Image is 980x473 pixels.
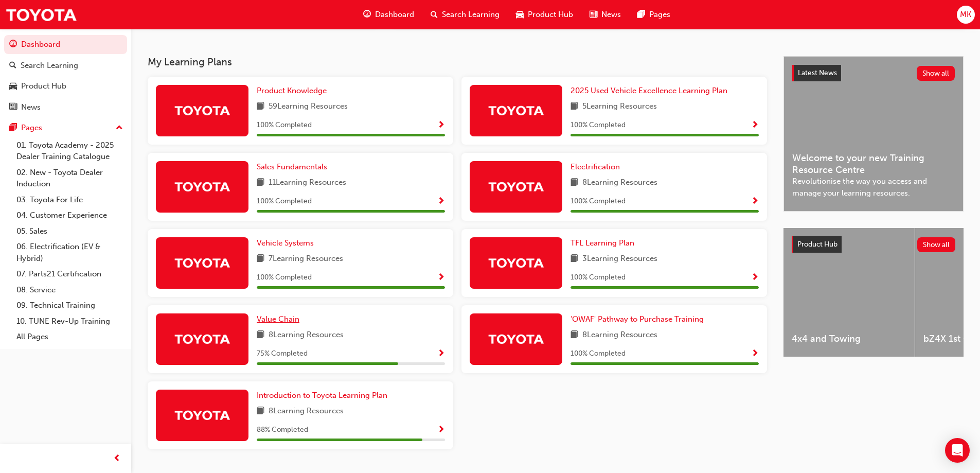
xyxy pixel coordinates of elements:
[792,152,955,176] span: Welcome to your new Training Resource Centre
[437,424,445,436] button: Show Progress
[488,330,544,348] img: Trak
[9,61,16,71] span: search-icon
[269,405,344,418] span: 8 Learning Resources
[516,8,524,21] span: car-icon
[12,207,127,223] a: 04. Customer Experience
[12,282,127,298] a: 08. Service
[629,4,679,25] a: pages-iconPages
[12,329,127,345] a: All Pages
[437,121,445,130] span: Show Progress
[257,424,308,436] span: 88 % Completed
[751,121,759,130] span: Show Progress
[792,236,955,253] a: Product HubShow all
[797,240,838,249] span: Product Hub
[269,177,346,189] span: 11 Learning Resources
[751,349,759,359] span: Show Progress
[12,313,127,329] a: 10. TUNE Rev-Up Training
[363,8,371,21] span: guage-icon
[174,254,230,272] img: Trak
[571,237,638,249] a: TFL Learning Plan
[257,391,387,400] span: Introduction to Toyota Learning Plan
[174,101,230,119] img: Trak
[792,333,906,345] span: 4x4 and Towing
[431,8,438,21] span: search-icon
[649,9,670,21] span: Pages
[257,161,331,173] a: Sales Fundamentals
[917,66,955,81] button: Show all
[437,426,445,435] span: Show Progress
[751,119,759,132] button: Show Progress
[488,254,544,272] img: Trak
[751,271,759,284] button: Show Progress
[442,9,500,21] span: Search Learning
[751,347,759,360] button: Show Progress
[571,119,626,131] span: 100 % Completed
[257,313,304,325] a: Value Chain
[21,101,41,113] div: News
[21,60,78,72] div: Search Learning
[590,8,597,21] span: news-icon
[945,438,970,463] div: Open Intercom Messenger
[571,329,578,342] span: book-icon
[437,195,445,208] button: Show Progress
[571,86,727,95] span: 2025 Used Vehicle Excellence Learning Plan
[257,162,327,171] span: Sales Fundamentals
[422,4,508,25] a: search-iconSearch Learning
[4,98,127,117] a: News
[12,165,127,192] a: 02. New - Toyota Dealer Induction
[792,65,955,81] a: Latest NewsShow all
[783,228,915,357] a: 4x4 and Towing
[257,196,312,207] span: 100 % Completed
[582,100,657,113] span: 5 Learning Resources
[488,178,544,196] img: Trak
[174,330,230,348] img: Trak
[257,177,264,189] span: book-icon
[12,137,127,165] a: 01. Toyota Academy - 2025 Dealer Training Catalogue
[571,314,704,324] span: 'OWAF' Pathway to Purchase Training
[571,196,626,207] span: 100 % Completed
[4,118,127,137] button: Pages
[437,347,445,360] button: Show Progress
[174,178,230,196] img: Trak
[21,80,66,92] div: Product Hub
[174,406,230,424] img: Trak
[437,273,445,283] span: Show Progress
[9,103,17,112] span: news-icon
[960,9,971,21] span: MK
[257,390,391,401] a: Introduction to Toyota Learning Plan
[257,405,264,418] span: book-icon
[12,297,127,313] a: 09. Technical Training
[257,272,312,284] span: 100 % Completed
[571,177,578,189] span: book-icon
[257,85,331,97] a: Product Knowledge
[9,40,17,49] span: guage-icon
[269,253,343,266] span: 7 Learning Resources
[113,452,121,465] span: prev-icon
[488,101,544,119] img: Trak
[571,348,626,360] span: 100 % Completed
[257,238,314,248] span: Vehicle Systems
[437,119,445,132] button: Show Progress
[571,253,578,266] span: book-icon
[9,124,17,133] span: pages-icon
[9,82,17,91] span: car-icon
[571,238,634,248] span: TFL Learning Plan
[637,8,645,21] span: pages-icon
[12,192,127,208] a: 03. Toyota For Life
[571,313,708,325] a: 'OWAF' Pathway to Purchase Training
[375,9,414,21] span: Dashboard
[508,4,581,25] a: car-iconProduct Hub
[4,77,127,96] a: Product Hub
[4,56,127,75] a: Search Learning
[582,253,657,266] span: 3 Learning Resources
[12,223,127,239] a: 05. Sales
[257,237,318,249] a: Vehicle Systems
[257,253,264,266] span: book-icon
[571,85,732,97] a: 2025 Used Vehicle Excellence Learning Plan
[5,3,77,26] img: Trak
[257,348,308,360] span: 75 % Completed
[571,272,626,284] span: 100 % Completed
[582,177,657,189] span: 8 Learning Resources
[269,329,344,342] span: 8 Learning Resources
